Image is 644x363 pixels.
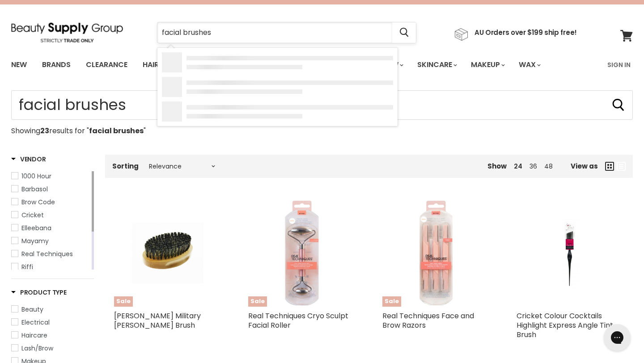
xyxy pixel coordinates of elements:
span: Sale [382,296,401,307]
p: Showing results for " " [11,127,633,135]
img: Real Techniques Face and Brow Razors [382,199,490,307]
a: Beauty [11,304,94,314]
span: Real Techniques [21,249,73,258]
span: Electrical [21,318,50,327]
a: Lash/Brow [11,343,94,353]
strong: facial brushes [89,126,144,136]
label: Sorting [112,162,139,170]
strong: 23 [40,126,49,136]
span: Riffi [21,262,33,271]
span: Sale [114,296,133,307]
img: Wahl Military Beard Brush [132,199,203,307]
a: Brands [35,55,77,74]
a: Wax [512,55,546,74]
span: Mayamy [21,236,49,245]
a: Skincare [411,55,462,74]
iframe: Gorgias live chat messenger [599,321,635,354]
a: Brow Code [11,197,90,207]
a: [PERSON_NAME] Military [PERSON_NAME] Brush [114,311,201,330]
form: Product [157,22,416,43]
span: Sale [248,296,267,307]
a: 24 [514,162,522,171]
a: Sign In [602,55,636,74]
img: Real Techniques Cryo Sculpt Facial Roller [248,199,356,307]
a: Wahl Military Beard BrushSale [114,199,221,307]
a: Real Techniques [11,249,90,259]
a: Real Techniques Cryo Sculpt Facial RollerSale [248,199,356,307]
a: Cricket Colour Cocktails Highlight Express Angle Tint Brush [517,311,613,340]
span: Elleebana [21,224,51,232]
span: Haircare [21,331,47,340]
a: Riffi [11,262,90,272]
a: 36 [530,162,537,171]
span: Beauty [21,305,43,314]
h3: Vendor [11,155,46,164]
span: Show [487,161,507,171]
input: Search [157,22,392,43]
a: New [4,55,34,74]
a: 48 [544,162,553,171]
span: 1000 Hour [21,172,51,181]
ul: Main menu [4,52,575,78]
span: Cricket [21,211,44,219]
input: Search [11,90,633,120]
button: Search [392,22,416,43]
a: Cricket [11,210,90,220]
span: Barbasol [21,185,48,194]
a: 1000 Hour [11,171,90,181]
button: Search [611,98,626,112]
a: Haircare [136,55,188,74]
span: Brow Code [21,198,55,207]
a: Haircare [11,330,94,340]
a: Mayamy [11,236,90,246]
h3: Product Type [11,288,67,297]
a: Makeup [464,55,510,74]
a: Barbasol [11,184,90,194]
span: View as [571,162,598,170]
a: Real Techniques Face and Brow Razors [382,311,474,330]
a: Real Techniques Face and Brow RazorsSale [382,199,490,307]
span: Lash/Brow [21,344,53,353]
a: Cricket Colour Cocktails Highlight Express Angle Tint Brush [517,199,624,307]
img: Cricket Colour Cocktails Highlight Express Angle Tint Brush [534,199,606,307]
a: Clearance [79,55,134,74]
form: Product [11,90,633,120]
a: Real Techniques Cryo Sculpt Facial Roller [248,311,348,330]
a: Elleebana [11,223,90,233]
a: Electrical [11,317,94,327]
